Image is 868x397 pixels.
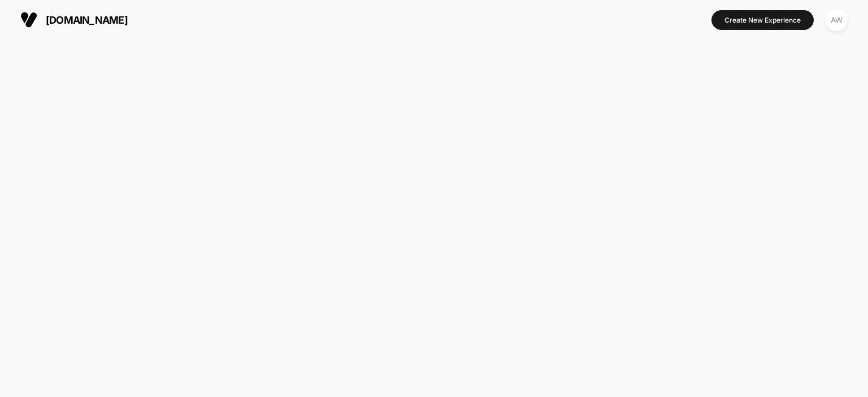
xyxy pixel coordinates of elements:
img: Visually logo [20,11,37,28]
button: AW [822,8,851,32]
div: AW [826,9,848,31]
span: [DOMAIN_NAME] [46,14,128,26]
button: [DOMAIN_NAME] [17,11,131,29]
button: Create New Experience [711,10,814,30]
